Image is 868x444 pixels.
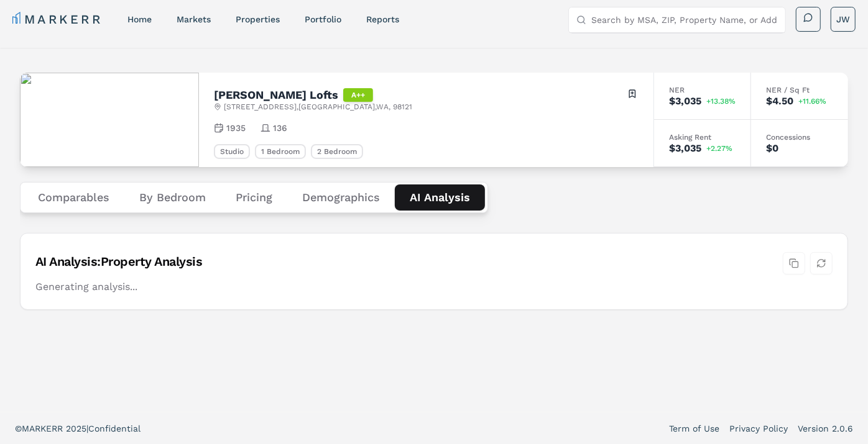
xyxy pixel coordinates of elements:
[12,11,103,28] a: MARKERR
[66,424,88,433] span: 2025 |
[766,96,793,106] div: $4.50
[221,184,287,211] button: Pricing
[669,143,701,153] div: $3,035
[798,97,826,105] span: +11.66%
[124,184,221,211] button: By Bedroom
[311,144,363,159] div: 2 Bedroom
[729,422,788,435] a: Privacy Policy
[669,422,719,435] a: Term of Use
[305,14,341,24] a: Portfolio
[226,122,246,134] span: 1935
[343,88,373,102] div: A++
[236,14,280,24] a: properties
[287,184,395,211] button: Demographics
[35,279,833,294] p: Generating analysis...
[88,424,141,433] span: Confidential
[836,13,850,25] span: JW
[23,184,124,211] button: Comparables
[766,134,833,141] div: Concessions
[177,14,211,24] a: markets
[214,89,338,101] h2: [PERSON_NAME] Lofts
[22,424,66,433] span: MARKERR
[831,7,856,32] button: JW
[706,145,732,152] span: +2.27%
[224,102,412,112] span: [STREET_ADDRESS] , [GEOGRAPHIC_DATA] , WA , 98121
[255,144,306,159] div: 1 Bedroom
[273,122,287,134] span: 136
[395,184,485,211] button: AI Analysis
[127,14,152,24] a: home
[366,14,399,24] a: reports
[766,143,778,153] div: $0
[766,86,833,94] div: NER / Sq Ft
[669,86,736,94] div: NER
[669,96,701,106] div: $3,035
[591,7,778,32] input: Search by MSA, ZIP, Property Name, or Address
[35,253,203,270] div: AI Analysis: Property Analysis
[706,97,736,105] span: +13.38%
[214,144,250,159] div: Studio
[15,424,22,433] span: ©
[798,422,853,435] a: Version 2.0.6
[669,134,736,141] div: Asking Rent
